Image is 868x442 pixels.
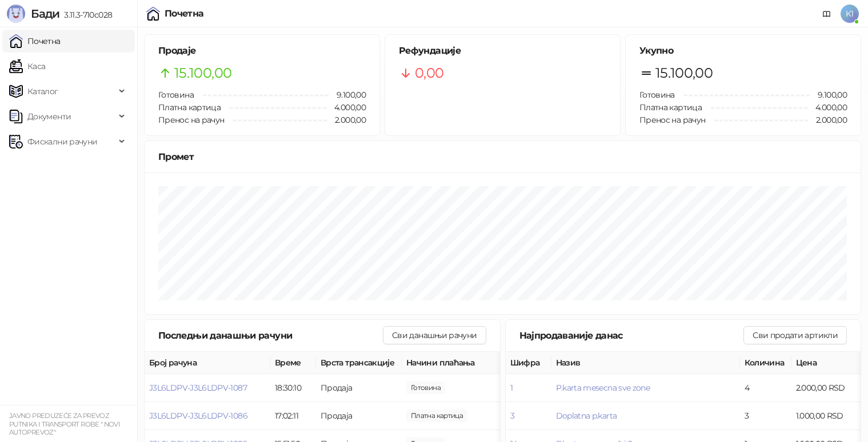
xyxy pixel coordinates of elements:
th: Количина [740,352,791,374]
span: Документи [27,105,71,128]
td: 18:30:10 [270,374,316,402]
button: Сви продати артикли [743,326,847,344]
th: Време [270,352,316,374]
div: Промет [158,150,847,164]
span: 15.100,00 [174,62,231,84]
span: Готовина [158,90,194,100]
span: 9.100,00 [329,89,366,101]
a: Документација [818,5,836,23]
span: 4.000,00 [807,101,847,114]
small: JAVNO PREDUZEĆE ZA PREVOZ PUTNIKA I TRANSPORT ROBE " NOVI AUTOPREVOZ" [9,412,120,436]
th: Начини плаћања [402,352,516,374]
div: Почетна [165,9,204,18]
span: 3.11.3-710c028 [59,10,112,20]
th: Врста трансакције [316,352,402,374]
a: Почетна [9,30,61,53]
button: J3L6LDPV-J3L6LDPV-1086 [149,411,247,421]
td: 17:02:11 [270,402,316,430]
button: 1 [510,383,513,393]
th: Број рачуна [145,352,270,374]
span: 4.000,00 [326,101,366,114]
td: Продаја [316,374,402,402]
span: 15.100,00 [655,62,713,84]
span: Готовина [639,90,675,100]
button: J3L6LDPV-J3L6LDPV-1087 [149,383,247,393]
div: Најпродаваније данас [519,328,744,343]
td: 3 [740,402,791,430]
button: Doplatna p.karta [556,411,617,421]
div: Последњи данашњи рачуни [158,328,383,343]
h5: Рефундације [399,44,606,58]
span: 0,00 [415,62,443,84]
button: P.karta mesecna sve zone [556,383,650,393]
button: Сви данашњи рачуни [383,326,486,344]
span: Бади [31,7,59,21]
span: Платна картица [639,102,702,112]
button: 3 [510,411,514,421]
span: K1 [841,5,859,23]
td: 4 [740,374,791,402]
img: Logo [7,5,25,23]
span: Платна картица [158,102,221,112]
h5: Продаје [158,44,366,58]
span: 2.500,00 [406,381,445,394]
span: 2.000,00 [808,114,847,126]
h5: Укупно [639,44,847,58]
td: Продаја [316,402,402,430]
span: Фискални рачуни [27,130,97,153]
span: 9.100,00 [810,89,847,101]
span: Пренос на рачун [158,115,224,125]
span: Каталог [27,80,58,103]
th: Назив [551,352,740,374]
span: 2.000,00 [327,114,366,126]
th: Шифра [506,352,551,374]
span: Пренос на рачун [639,115,705,125]
span: 2.000,00 [406,409,467,422]
a: Каса [9,55,45,78]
